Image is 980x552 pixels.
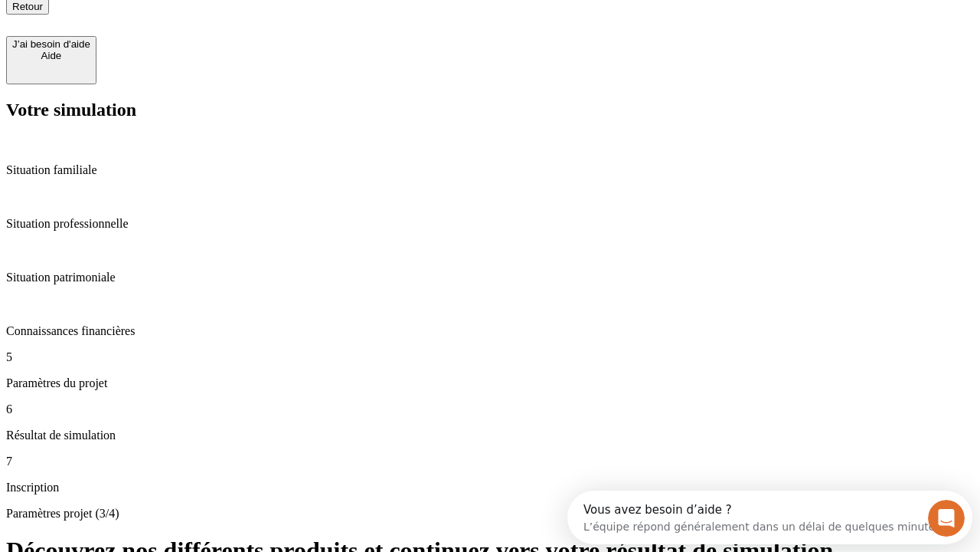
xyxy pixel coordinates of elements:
[16,13,377,25] div: Vous avez besoin d’aide ?
[6,481,974,495] p: Inscription
[6,271,974,284] p: Situation patrimoniale
[16,25,377,41] div: L’équipe répond généralement dans un délai de quelques minutes.
[928,500,965,537] iframe: Intercom live chat
[6,455,974,468] p: 7
[6,507,974,521] p: Paramètres projet (3/4)
[12,1,43,12] span: Retour
[6,36,96,84] button: J’ai besoin d'aideAide
[6,100,974,120] h2: Votre simulation
[6,163,974,177] p: Situation familiale
[6,217,974,231] p: Situation professionnelle
[12,38,90,50] div: J’ai besoin d'aide
[567,491,972,544] iframe: Intercom live chat discovery launcher
[6,376,974,390] p: Paramètres du projet
[12,50,90,61] div: Aide
[6,402,974,416] p: 6
[6,350,974,364] p: 5
[6,6,422,48] div: Ouvrir le Messenger Intercom
[6,324,974,338] p: Connaissances financières
[6,429,974,442] p: Résultat de simulation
